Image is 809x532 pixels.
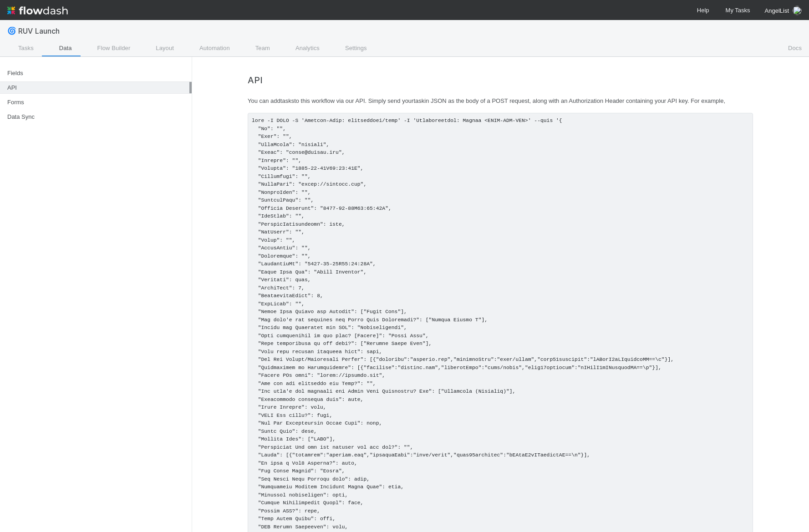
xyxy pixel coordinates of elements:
[18,26,73,35] span: RUV Launch
[41,42,79,56] a: Data
[717,7,750,14] span: My Tasks
[717,6,750,15] a: My Tasks
[137,42,181,56] a: Layout
[79,42,138,56] a: Flow Builder
[277,42,327,56] a: Analytics
[7,82,189,93] div: API
[7,27,16,35] span: 🌀
[7,67,189,79] div: Fields
[7,3,68,18] img: logo-inverted-e16ddd16eac7371096b0.svg
[7,111,189,122] div: Data Sync
[248,75,753,86] h4: API
[793,6,802,15] img: avatar_2de93f86-b6c7-4495-bfe2-fb093354a53c.png
[688,6,709,15] div: Help
[237,42,277,56] a: Team
[770,42,809,56] a: Docs
[7,44,34,53] span: Tasks
[181,42,237,56] a: Automation
[765,7,789,14] span: AngelList
[248,96,753,106] p: You can add tasks to this workflow via our API. Simply send your task in JSON as the body of a PO...
[86,44,131,53] span: Flow Builder
[327,42,374,56] a: Settings
[7,96,189,108] div: Forms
